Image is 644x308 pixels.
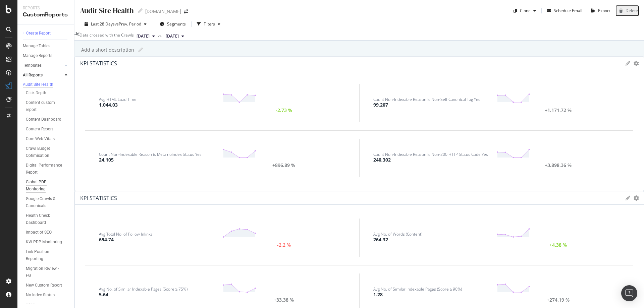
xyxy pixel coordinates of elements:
[158,33,163,38] span: vs
[26,195,64,209] div: Google Crawls & Canonicals
[26,99,69,113] a: Content custom report
[26,239,62,246] div: KW PDP Monitoring
[373,98,480,102] div: Count Non-Indexable Reason is Non-Self Canonical Tag Yes
[80,60,117,67] div: KPI STATISTICS
[163,32,187,40] button: [DATE]
[26,179,69,193] a: Global PDP Monitoring
[23,43,50,50] div: Manage Tables
[26,212,69,226] a: Health Check Dashboard
[74,56,644,191] div: KPI STATISTICSgeargearAvg HTML Load Time1,044.03-2.73 %Count Non-Indexable Reason is Non-Self Can...
[167,21,186,27] span: Segments
[194,19,223,29] button: Filters
[276,108,292,113] div: -2.73 %
[91,21,115,27] span: Last 28 Days
[23,43,69,50] a: Manage Tables
[99,157,114,163] div: 24,105
[26,229,69,236] a: Impact of SEO
[80,5,134,16] div: Audit Site Health
[23,82,53,87] div: Audit Site Health
[373,102,388,108] div: 99,207
[634,61,639,66] div: gear
[23,52,52,59] div: Manage Reports
[26,145,69,159] a: Crawl Budget Optimisation
[23,30,69,37] a: + Create Report
[373,236,388,243] div: 264.32
[520,8,531,13] div: Clone
[26,265,63,279] div: Migration Review - FG
[634,196,639,200] div: gear
[99,102,118,108] div: 1,044.03
[26,135,55,142] div: Core Web Vitals
[588,5,610,16] button: Export
[145,8,181,15] div: [DOMAIN_NAME]
[99,98,137,102] div: Avg HTML Load Time
[79,32,134,40] div: Data crossed with the Crawls
[23,72,43,79] div: All Reports
[23,62,42,69] div: Templates
[99,236,114,243] div: 694.74
[26,248,69,262] a: Link Position Reporting
[26,135,69,142] a: Core Web Vitals
[26,126,69,133] a: Content Report
[157,19,189,29] button: Segments
[26,162,64,176] div: Digital Performance Report
[373,291,383,298] div: 1.28
[138,48,143,52] i: Edit report name
[184,9,188,14] div: arrow-right-arrow-left
[26,282,62,289] div: New Custom Report
[99,291,108,298] div: 5.64
[545,108,572,113] div: +1,171.72 %
[616,5,639,16] button: Delete
[138,8,143,13] i: Edit report name
[373,157,391,163] div: 240,302
[626,8,638,13] div: Delete
[511,5,539,16] button: Clone
[373,287,462,291] div: Avg No. of Similar Indexable Pages (Score ≥ 90%)
[23,11,69,19] div: CustomReports
[26,229,52,236] div: Impact of SEO
[549,243,567,247] div: +4.38 %
[373,232,422,236] div: Avg No. of Words (Content)
[23,52,69,59] a: Manage Reports
[26,162,69,176] a: Digital Performance Report
[277,243,291,247] div: -2.2 %
[137,33,150,39] span: 2025 Oct. 1st
[26,282,69,289] a: New Custom Report
[26,212,64,226] div: Health Check Dashboard
[26,292,69,299] a: No Index Status
[26,145,64,159] div: Crawl Budget Optimisation
[134,32,158,40] button: [DATE]
[26,239,69,246] a: KW PDP Monitoring
[115,21,141,27] span: vs Prev. Period
[166,33,179,39] span: 2025 Sep. 4th
[26,89,46,97] div: Click Depth
[272,163,295,168] div: +896.89 %
[26,116,61,123] div: Content Dashboard
[274,298,294,302] div: +33.38 %
[26,179,63,193] div: Global PDP Monitoring
[23,81,69,88] a: Audit Site Health
[26,248,63,262] div: Link Position Reporting
[621,285,637,301] div: Open Intercom Messenger
[373,152,488,157] div: Count Non-Indexable Reason is Non-200 HTTP Status Code Yes
[23,30,51,37] div: + Create Report
[547,298,570,302] div: +274.19 %
[204,21,215,27] div: Filters
[26,89,69,97] a: Click Depth
[99,152,202,157] div: Count Non-Indexable Reason is Meta noindex Status Yes
[26,126,53,133] div: Content Report
[26,99,63,113] div: Content custom report
[26,292,55,299] div: No Index Status
[23,72,63,79] a: All Reports
[26,265,69,279] a: Migration Review - FG
[23,62,63,69] a: Templates
[81,47,134,53] div: Add a short description
[80,21,151,27] button: Last 28 DaysvsPrev. Period
[544,5,582,16] button: Schedule Email
[26,195,69,209] a: Google Crawls & Canonicals
[99,232,153,236] div: Avg Total No. of Follow Inlinks
[23,5,69,11] div: Reports
[99,287,188,291] div: Avg No. of Similar Indexable Pages (Score ≥ 75%)
[545,163,572,168] div: +3,898.36 %
[554,8,582,13] div: Schedule Email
